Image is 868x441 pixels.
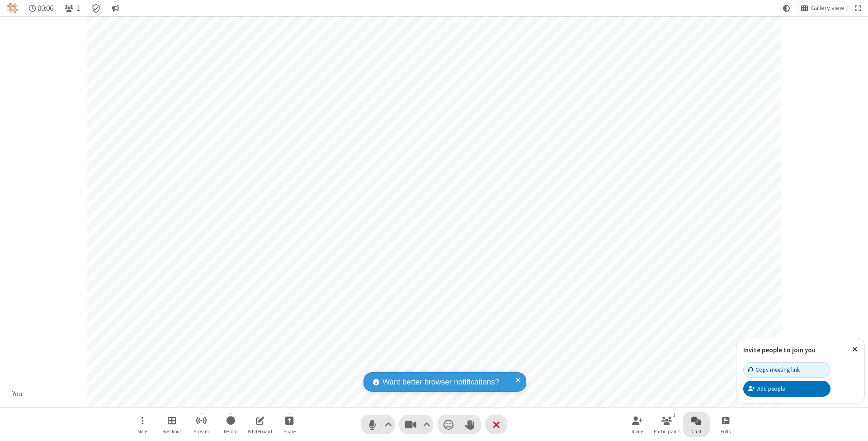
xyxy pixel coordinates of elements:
span: Share [283,429,296,434]
span: Record [224,429,238,434]
button: Send a reaction [438,415,459,434]
img: QA Selenium DO NOT DELETE OR CHANGE [7,3,18,14]
button: Open shared whiteboard [246,412,274,437]
span: 1 [77,4,80,13]
span: More [137,429,147,434]
button: Close popover [845,338,864,360]
button: Using system theme [779,1,794,15]
button: Video setting [421,415,433,434]
div: Meeting details Encryption enabled [88,1,105,15]
button: Open participant list [61,1,84,15]
button: Mute (⌘+Shift+A) [361,415,395,434]
span: Invite [632,429,643,434]
label: Invite people to join you [743,346,816,354]
span: Gallery view [811,5,844,12]
button: Add people [743,381,830,396]
span: Stream [193,429,209,434]
div: You [9,389,26,399]
span: Breakout [162,429,181,434]
button: Open participant list [653,412,680,437]
button: Open chat [683,412,710,437]
button: Copy meeting link [743,362,830,378]
button: Audio settings [382,415,395,434]
span: Want better browser notifications? [382,376,499,388]
span: Polls [721,429,731,434]
div: Timer [25,1,57,15]
button: Start sharing [276,412,303,437]
span: Chat [691,429,702,434]
button: End or leave meeting [486,415,507,434]
button: Open menu [129,412,156,437]
button: Stop video (⌘+Shift+V) [399,415,433,434]
button: Start recording [217,412,244,437]
button: Manage Breakout Rooms [158,412,185,437]
button: Fullscreen [851,1,865,15]
span: Whiteboard [248,429,272,434]
span: Participants [654,429,680,434]
button: Raise hand [459,415,481,434]
span: 00:06 [38,4,53,13]
div: Copy meeting link [748,365,800,374]
button: Conversation [108,1,123,15]
div: 1 [670,411,678,419]
button: Invite participants (⌘+Shift+I) [624,412,651,437]
button: Start streaming [188,412,215,437]
button: Change layout [797,1,848,15]
button: Open poll [712,412,739,437]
